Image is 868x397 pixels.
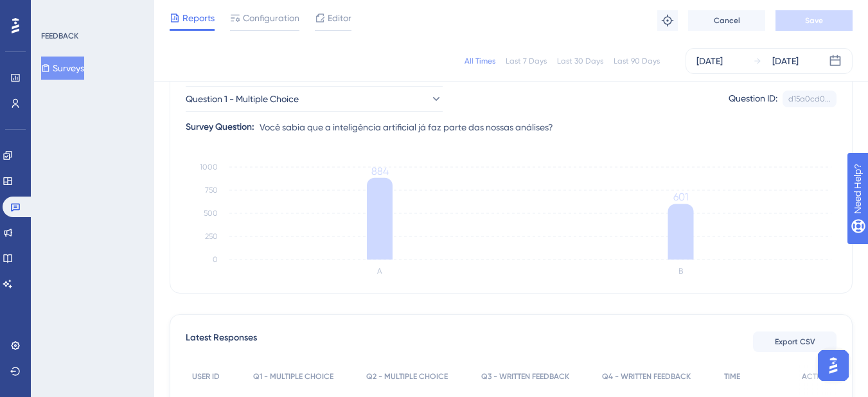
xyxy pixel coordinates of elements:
[614,56,660,66] div: Last 90 Days
[465,56,495,66] div: All Times
[802,371,830,382] span: ACTION
[213,255,218,264] tspan: 0
[714,15,740,26] span: Cancel
[186,330,257,353] span: Latest Responses
[182,10,215,26] span: Reports
[805,15,823,26] span: Save
[253,371,333,382] span: Q1 - MULTIPLE CHOICE
[41,57,84,80] button: Surveys
[696,53,723,69] div: [DATE]
[366,371,448,382] span: Q2 - MULTIPLE CHOICE
[814,346,853,385] iframe: UserGuiding AI Assistant Launcher
[729,91,777,107] div: Question ID:
[41,31,78,41] div: FEEDBACK
[205,186,218,195] tspan: 750
[204,209,218,218] tspan: 500
[260,119,553,135] span: Você sabia que a inteligência artificial já faz parte das nossas análises?
[772,53,799,69] div: [DATE]
[775,337,815,347] span: Export CSV
[506,56,547,66] div: Last 7 Days
[602,371,691,382] span: Q4 - WRITTEN FEEDBACK
[371,165,389,177] tspan: 884
[186,119,254,135] div: Survey Question:
[753,331,837,352] button: Export CSV
[788,94,831,104] div: d15a0cd0...
[243,10,299,26] span: Configuration
[186,86,443,112] button: Question 1 - Multiple Choice
[724,371,740,382] span: TIME
[678,267,683,276] text: B
[673,191,688,203] tspan: 601
[205,232,218,241] tspan: 250
[557,56,603,66] div: Last 30 Days
[377,267,382,276] text: A
[688,10,765,31] button: Cancel
[30,3,80,19] span: Need Help?
[775,10,853,31] button: Save
[481,371,569,382] span: Q3 - WRITTEN FEEDBACK
[328,10,351,26] span: Editor
[186,91,299,107] span: Question 1 - Multiple Choice
[192,371,220,382] span: USER ID
[200,163,218,172] tspan: 1000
